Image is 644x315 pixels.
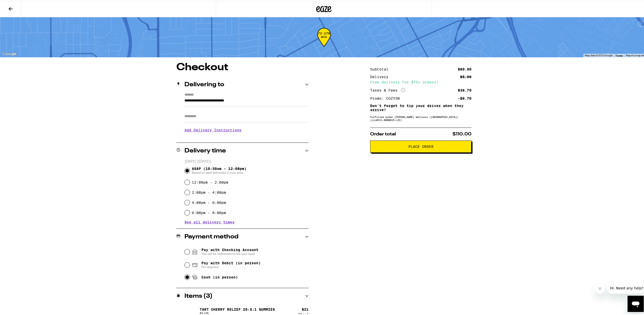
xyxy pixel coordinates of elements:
[408,144,433,147] span: Place Order
[370,103,471,111] p: Don't forget to tip your driver when they arrive!
[201,247,258,255] span: Pay with Checking Account
[1,50,18,56] a: Open this area in Google Maps (opens a new window)
[184,219,235,223] button: See all delivery times
[200,310,275,314] p: PLUS
[192,166,247,174] span: ASAP (10:30am - 12:08pm)
[452,131,471,135] span: $110.00
[370,79,471,83] div: Free delivery for $75+ orders!
[370,96,403,99] div: Promo: COZY30
[458,87,471,91] div: $38.70
[370,74,392,78] div: Delivery
[201,260,261,264] span: Pay with Debit (in person)
[370,139,471,152] button: Place Order
[192,200,226,204] label: 4:00pm - 6:00pm
[317,31,331,50] div: 72-170 min
[185,158,309,163] p: [DATE] ([DATE])
[176,61,309,72] h1: Checkout
[458,66,471,70] div: $80.00
[192,189,226,194] label: 2:00pm - 4:00pm
[184,135,309,139] p: We'll contact you at [PHONE_NUMBER] when we arrive
[1,50,18,56] img: Google
[458,96,471,99] div: -$8.70
[607,282,644,293] iframe: Message from company
[370,66,392,70] div: Subtotal
[370,87,405,92] div: Taxes & Fees
[184,292,213,298] h2: Items ( 3 )
[192,210,226,214] label: 6:00pm - 8:00pm
[460,74,471,78] div: $5.00
[615,53,623,56] a: Terms
[628,295,644,311] iframe: Button to launch messaging window
[595,283,605,293] iframe: Close message
[200,306,275,310] p: Tart Cherry Relief 20:5:1 Gummies
[184,123,309,135] h3: Add Delivery Instructions
[585,53,612,56] span: Map data ©2025 Google
[298,311,309,315] div: Qty: 1
[184,233,238,239] h2: Payment method
[184,147,226,153] h2: Delivery time
[201,264,261,268] span: Pin required
[370,114,471,120] div: Fulfilled by San [PERSON_NAME] Wellness ([GEOGRAPHIC_DATA]) (Lic# C11-0000815-LIC )
[201,251,258,255] span: You will be redirected to link your bank
[201,274,238,278] span: Cash (in person)
[184,81,224,87] h2: Delivering to
[192,179,228,183] label: 12:00pm - 2:00pm
[192,170,247,174] span: Based on past deliveries in your area
[302,306,309,310] div: $ 21
[370,131,396,135] span: Order total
